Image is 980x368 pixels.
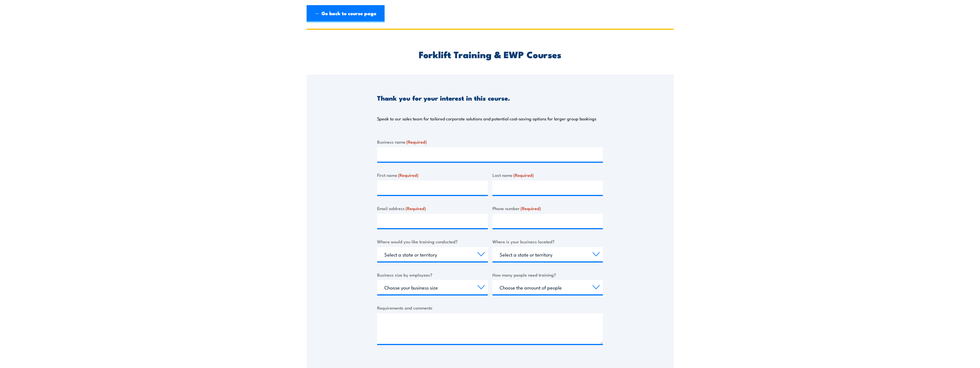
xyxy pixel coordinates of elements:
span: (Required) [398,172,418,178]
label: Phone number [492,205,603,212]
span: (Required) [513,172,534,178]
label: How many people need training? [492,271,603,278]
label: Where is your business located? [492,238,603,245]
label: Business name [377,138,603,145]
label: Email address [377,205,488,212]
span: (Required) [406,138,427,145]
label: Where would you like training conducted? [377,238,488,245]
label: Last name [492,172,603,178]
span: (Required) [406,205,426,211]
label: First name [377,172,488,178]
span: (Required) [521,205,541,211]
h3: Thank you for your interest in this course. [377,95,510,101]
label: Requirements and comments [377,304,603,311]
label: Business size by employees? [377,271,488,278]
a: ← Go back to course page [307,5,385,22]
p: Speak to our sales team for tailored corporate solutions and potential cost-saving options for la... [377,116,596,122]
h2: Forklift Training & EWP Courses [377,50,603,58]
